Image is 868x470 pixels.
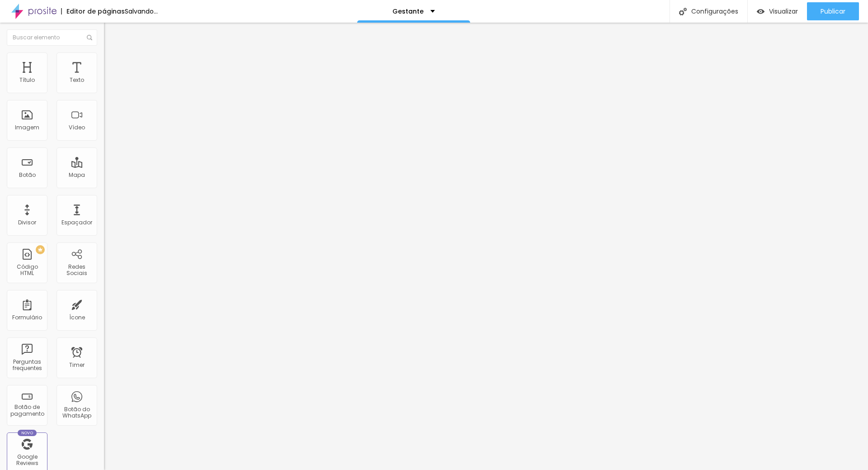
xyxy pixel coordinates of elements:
[87,35,92,40] img: Icone
[7,29,97,46] input: Buscar elemento
[69,124,85,131] div: Vídeo
[821,8,845,15] span: Publicar
[19,172,36,178] div: Botão
[748,2,807,20] button: Visualizar
[9,359,45,372] div: Perguntas frequentes
[757,8,764,15] img: view-1.svg
[59,406,94,419] div: Botão do WhatsApp
[104,23,868,470] iframe: Editor
[59,264,94,277] div: Redes Sociais
[9,404,45,417] div: Botão de pagamento
[392,8,424,14] p: Gestante
[9,454,45,467] div: Google Reviews
[12,314,42,321] div: Formulário
[69,172,85,178] div: Mapa
[19,77,35,83] div: Título
[15,124,39,131] div: Imagem
[18,430,37,436] div: Novo
[69,314,85,321] div: Ícone
[70,77,84,83] div: Texto
[679,8,687,15] img: Icone
[61,219,92,226] div: Espaçador
[18,219,36,226] div: Divisor
[807,2,859,20] button: Publicar
[69,362,85,368] div: Timer
[125,8,158,14] div: Salvando...
[769,8,798,15] span: Visualizar
[61,8,125,14] div: Editor de páginas
[9,264,45,277] div: Código HTML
